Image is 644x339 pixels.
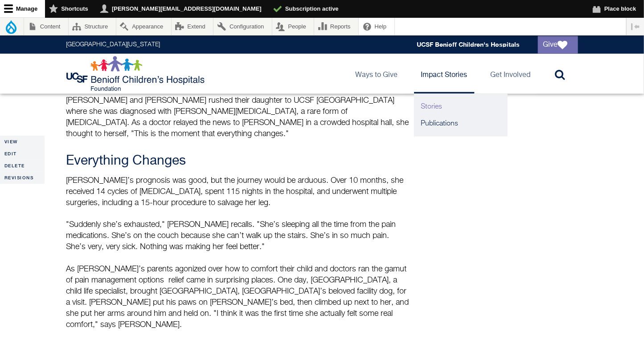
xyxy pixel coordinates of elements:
[66,95,410,140] p: [PERSON_NAME] and [PERSON_NAME] rushed their daughter to UCSF [GEOGRAPHIC_DATA] where she was dia...
[414,54,475,94] a: Impact Stories
[272,18,314,35] a: People
[66,175,410,209] p: [PERSON_NAME]’s prognosis was good, but the journey would be arduous. Over 10 months, she receive...
[414,98,508,115] a: Stories
[213,18,271,35] a: Configuration
[66,264,410,331] p: As [PERSON_NAME]’s parents agonized over how to comfort their child and doctors ran the gamut of ...
[66,42,160,48] a: [GEOGRAPHIC_DATA][US_STATE]
[359,18,394,35] a: Help
[538,36,578,54] a: Give
[69,18,116,35] a: Structure
[66,56,207,92] img: Logo for UCSF Benioff Children's Hospitals Foundation
[66,220,410,253] p: "Suddenly she’s exhausted," [PERSON_NAME] recalls. "She’s sleeping all the time from the pain med...
[314,18,358,35] a: Reports
[349,54,405,94] a: Ways to Give
[417,41,520,48] a: UCSF Benioff Children's Hospitals
[484,54,538,94] a: Get Involved
[24,18,68,35] a: Content
[627,18,644,35] button: Vertical orientation
[172,18,213,35] a: Extend
[66,153,410,169] h3: Everything Changes
[414,115,508,132] a: Publications
[116,18,171,35] a: Appearance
